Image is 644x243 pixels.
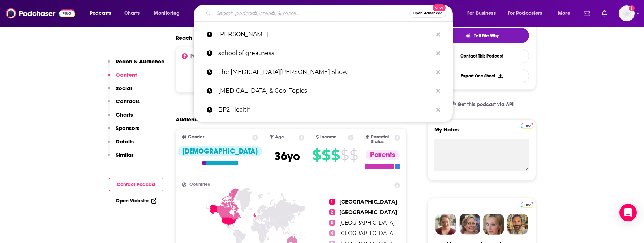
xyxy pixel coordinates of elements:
[433,4,446,11] span: New
[458,101,514,108] span: Get this podcast via API
[120,8,144,19] a: Charts
[329,230,335,236] span: 4
[154,8,180,18] span: Monitoring
[553,8,579,19] button: open menu
[558,8,570,18] span: More
[108,178,164,191] button: Contact Podcast
[194,44,453,63] a: school of greatness
[108,138,134,151] button: Details
[116,58,164,65] p: Reach & Audience
[116,71,137,78] p: Content
[116,98,140,105] p: Contacts
[218,100,433,119] p: BP2 Health
[521,122,533,129] a: Pro website
[188,135,204,139] span: Gender
[176,34,192,41] h2: Reach
[467,8,496,18] span: For Business
[312,149,321,161] span: $
[6,7,75,20] img: Podchaser - Follow, Share and Rate Podcasts
[366,150,400,160] div: Parents
[116,151,133,158] p: Similar
[108,98,140,111] button: Contacts
[339,198,397,205] span: [GEOGRAPHIC_DATA]
[108,151,133,165] button: Similar
[149,8,189,19] button: open menu
[444,96,519,113] a: Get this podcast via API
[85,8,120,19] button: open menu
[434,69,529,83] button: Export One-Sheet
[521,202,533,208] img: Podchaser Pro
[218,63,433,81] p: The Alli Worthington Show
[108,58,164,71] button: Reach & Audience
[218,44,433,63] p: school of greatness
[116,85,132,92] p: Social
[508,8,542,18] span: For Podcasters
[124,8,140,18] span: Charts
[201,5,460,22] div: Search podcasts, credits, & more...
[214,8,409,19] input: Search podcasts, credits, & more...
[581,7,593,20] a: Show notifications dropdown
[434,28,529,43] button: tell me why sparkleTell Me Why
[629,5,635,11] svg: Add a profile image
[108,85,132,98] button: Social
[340,149,349,161] span: $
[339,209,397,215] span: [GEOGRAPHIC_DATA]
[218,81,433,100] p: Hot Flashes & Cool Topics
[329,220,335,226] span: 3
[521,201,533,208] a: Pro website
[462,8,505,19] button: open menu
[329,199,335,205] span: 1
[371,135,393,144] span: Parental Status
[349,149,358,161] span: $
[339,219,395,226] span: [GEOGRAPHIC_DATA]
[619,5,635,21] button: Show profile menu
[459,214,480,235] img: Barbara Profile
[176,116,241,123] h2: Audience Demographics
[434,49,529,63] a: Contact This Podcast
[108,125,139,138] button: Sponsors
[194,63,453,81] a: The [MEDICAL_DATA][PERSON_NAME] Show
[329,209,335,215] span: 2
[190,54,219,59] h2: Power Score™
[619,5,635,21] span: Logged in as Ashley_Beenen
[189,182,210,187] span: Countries
[619,5,635,21] img: User Profile
[409,9,446,18] button: Open AdvancedNew
[413,12,443,15] span: Open Advanced
[483,214,504,235] img: Jules Profile
[474,33,499,39] span: Tell Me Why
[116,138,134,145] p: Details
[507,214,528,235] img: Jon Profile
[274,149,300,163] span: 36 yo
[619,204,637,221] div: Open Intercom Messenger
[90,8,111,18] span: Podcasts
[434,126,529,139] label: My Notes
[108,71,137,85] button: Content
[599,7,610,20] a: Show notifications dropdown
[194,25,453,44] a: [PERSON_NAME]
[194,100,453,119] a: BP2 Health
[339,230,395,236] span: [GEOGRAPHIC_DATA]
[320,135,337,139] span: Income
[503,8,553,19] button: open menu
[178,146,262,156] div: [DEMOGRAPHIC_DATA]
[331,149,340,161] span: $
[108,111,133,125] button: Charts
[194,81,453,100] a: [MEDICAL_DATA] & Cool Topics
[435,214,456,235] img: Sydney Profile
[275,135,284,139] span: Age
[465,33,471,39] img: tell me why sparkle
[116,125,139,131] p: Sponsors
[521,123,533,129] img: Podchaser Pro
[116,198,156,204] a: Open Website
[116,111,133,118] p: Charts
[322,149,330,161] span: $
[218,25,433,44] p: bethany frankel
